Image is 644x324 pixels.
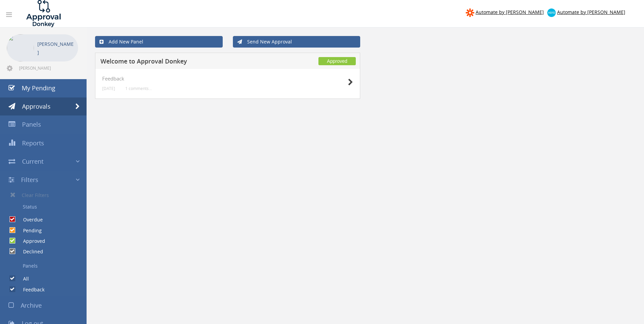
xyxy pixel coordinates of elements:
span: Filters [21,176,38,184]
span: Approved [318,57,356,65]
h5: Welcome to Approval Donkey [100,58,278,67]
label: All [16,275,29,282]
span: Approvals [22,102,51,110]
span: Current [22,157,43,165]
label: Approved [16,238,45,245]
a: Add New Panel [95,36,223,48]
a: Panels [5,260,87,272]
a: Status [5,201,87,213]
small: [DATE] [102,86,115,91]
p: [PERSON_NAME] [37,40,75,57]
span: Panels [22,120,41,128]
small: 1 comments... [125,86,152,91]
label: Feedback [16,286,44,293]
span: Reports [22,139,44,147]
span: Archive [21,301,42,309]
label: Pending [16,227,42,234]
span: Automate by [PERSON_NAME] [557,9,625,15]
img: xero-logo.png [547,8,556,17]
label: Declined [16,248,43,255]
a: Clear Filters [5,189,87,201]
label: Overdue [16,216,43,223]
span: [PERSON_NAME][EMAIL_ADDRESS][DOMAIN_NAME] [19,65,77,71]
img: zapier-logomark.png [466,8,474,17]
h4: Feedback [102,76,353,82]
span: My Pending [22,84,55,92]
a: Send New Approval [233,36,361,48]
span: Automate by [PERSON_NAME] [476,9,544,15]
